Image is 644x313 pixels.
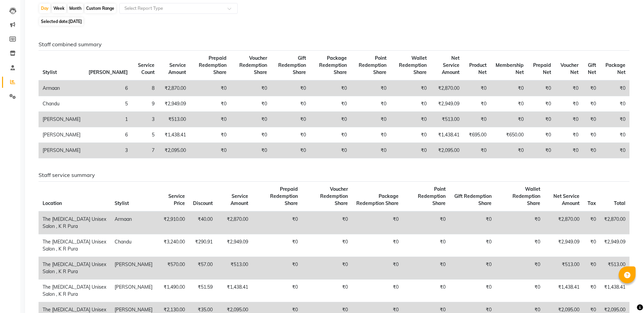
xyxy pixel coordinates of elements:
td: ₹3,240.00 [157,234,189,257]
span: Prepaid Redemption Share [199,55,226,75]
h6: Staff combined summary [39,41,629,48]
span: Point Redemption Share [418,186,446,206]
td: ₹57.00 [189,257,217,279]
td: ₹0 [231,143,271,158]
td: ₹0 [491,80,528,96]
td: ₹2,949.09 [431,96,463,112]
td: [PERSON_NAME] [39,143,85,158]
td: ₹40.00 [189,211,217,234]
td: 9 [132,96,159,112]
td: ₹0 [491,143,528,158]
td: ₹1,490.00 [157,279,189,302]
td: ₹51.59 [189,279,217,302]
span: Net Service Amount [442,55,459,75]
td: ₹0 [190,112,231,127]
span: Service Amount [231,193,248,206]
td: ₹0 [583,234,600,257]
td: ₹513.00 [544,257,583,279]
td: ₹2,949.09 [217,234,252,257]
td: ₹0 [190,143,231,158]
td: ₹0 [463,80,491,96]
td: ₹0 [600,127,629,143]
td: ₹0 [352,211,403,234]
td: ₹1,438.41 [159,127,190,143]
td: ₹2,870.00 [544,211,583,234]
td: ₹2,949.09 [544,234,583,257]
div: Week [52,4,66,13]
td: ₹0 [555,143,582,158]
td: ₹0 [351,143,390,158]
td: ₹1,438.41 [600,279,629,302]
span: Wallet Redemption Share [512,186,540,206]
td: ₹0 [271,96,310,112]
td: ₹0 [352,234,403,257]
td: 8 [132,80,159,96]
td: ₹0 [555,112,582,127]
span: Voucher Redemption Share [239,55,267,75]
td: ₹0 [231,112,271,127]
td: ₹0 [450,211,495,234]
td: ₹0 [310,127,351,143]
td: ₹0 [583,257,600,279]
td: ₹0 [496,211,544,234]
td: ₹513.00 [217,257,252,279]
td: ₹0 [351,80,390,96]
td: ₹0 [582,127,600,143]
td: ₹290.91 [189,234,217,257]
td: ₹513.00 [600,257,629,279]
td: ₹0 [582,80,600,96]
td: ₹0 [390,112,431,127]
td: ₹0 [463,96,491,112]
span: Service Price [168,193,185,206]
span: Prepaid Redemption Share [270,186,298,206]
td: ₹0 [352,279,403,302]
td: [PERSON_NAME] [39,127,85,143]
span: Stylist [115,200,129,206]
td: ₹0 [450,257,495,279]
span: Prepaid Net [533,62,551,75]
td: ₹0 [450,234,495,257]
td: ₹0 [491,112,528,127]
td: ₹2,870.00 [600,211,629,234]
td: ₹0 [352,257,403,279]
span: Service Count [138,62,154,75]
td: ₹0 [252,257,302,279]
td: ₹0 [302,234,352,257]
td: ₹513.00 [159,112,190,127]
td: ₹0 [463,112,491,127]
td: ₹0 [496,257,544,279]
td: ₹0 [190,80,231,96]
span: Voucher Redemption Share [320,186,348,206]
td: ₹0 [351,127,390,143]
span: Tax [588,200,596,206]
td: ₹0 [528,112,555,127]
td: ₹0 [271,112,310,127]
td: ₹0 [403,211,450,234]
td: ₹0 [496,234,544,257]
td: ₹570.00 [157,257,189,279]
td: ₹0 [252,211,302,234]
td: [PERSON_NAME] [111,257,157,279]
td: 6 [85,127,132,143]
td: ₹0 [403,234,450,257]
span: Selected date: [39,17,84,26]
td: ₹2,095.00 [159,143,190,158]
td: ₹0 [583,211,600,234]
td: ₹0 [190,96,231,112]
td: Armaan [111,211,157,234]
td: ₹0 [271,127,310,143]
div: Day [39,4,50,13]
td: ₹0 [302,279,352,302]
td: ₹0 [555,96,582,112]
td: ₹0 [271,80,310,96]
td: ₹0 [231,80,271,96]
span: Package Net [605,62,625,75]
td: ₹0 [583,279,600,302]
td: ₹0 [310,143,351,158]
td: Chandu [111,234,157,257]
span: Voucher Net [560,62,578,75]
td: The [MEDICAL_DATA] Unisex Salon , K R Pura [39,279,111,302]
td: ₹0 [528,96,555,112]
td: ₹0 [390,143,431,158]
td: ₹0 [390,80,431,96]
